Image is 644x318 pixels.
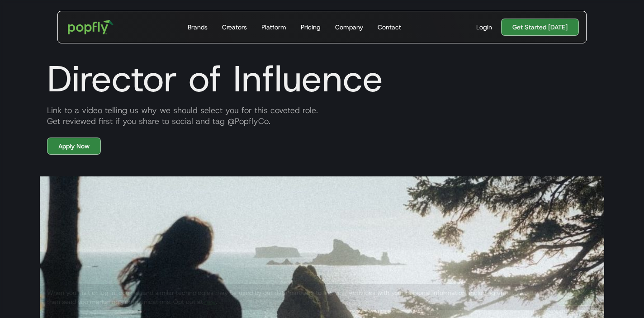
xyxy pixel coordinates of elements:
a: home [62,14,120,41]
div: Link to a video telling us why we should select you for this coveted role. Get reviewed first if ... [40,105,604,127]
a: Contact [374,11,405,43]
a: Brands [184,11,211,43]
div: Contact [378,23,401,32]
div: Creators [222,23,247,32]
a: Got It! [557,289,597,306]
a: Company [331,11,367,43]
a: Creators [218,11,251,43]
a: Login [473,23,496,32]
a: Pricing [297,11,324,43]
a: Platform [258,11,290,43]
div: When you visit or log in, cookies and similar technologies may be used by our data partners to li... [47,288,549,306]
div: Platform [261,23,286,32]
a: Get Started [DATE] [501,19,579,36]
a: Apply Now [47,138,101,155]
h1: Director of Influence [40,57,604,100]
a: here [203,298,216,306]
div: Company [335,23,363,32]
div: Pricing [301,23,321,32]
div: Login [476,23,492,32]
div: Brands [188,23,208,32]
